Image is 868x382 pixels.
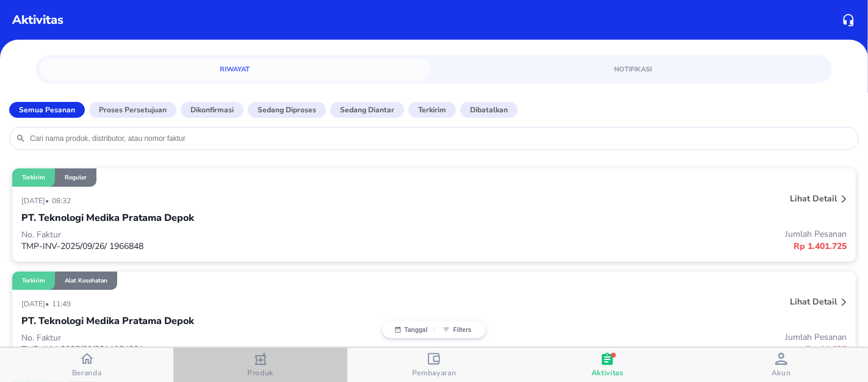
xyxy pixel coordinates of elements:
p: 08:32 [52,196,74,206]
p: Semua Pesanan [19,104,75,115]
p: [DATE] • [21,299,52,309]
p: Alat Kesehatan [65,276,107,285]
button: Sedang diantar [330,102,404,118]
span: Notifikasi [445,63,821,75]
button: Pembayaran [347,348,521,382]
p: Aktivitas [12,11,63,29]
span: Aktivitas [591,368,624,378]
p: Reguler [65,173,87,182]
span: Beranda [72,368,102,378]
p: Sedang diantar [340,104,394,115]
button: Akun [695,348,868,382]
p: Terkirim [418,104,446,115]
p: Terkirim [22,173,45,182]
a: Riwayat [40,59,430,81]
span: Riwayat [47,63,423,75]
p: Lihat detail [790,296,837,308]
button: Dikonfirmasi [181,102,244,118]
p: TMP-INV-2025/09/26/ 1966848 [21,240,434,252]
button: Filters [434,326,480,333]
p: PT. Teknologi Medika Pratama Depok [21,314,194,328]
p: Rp 1.401.725 [434,240,847,253]
p: Dikonfirmasi [190,104,234,115]
p: TMP-INV-2025/09/22/ 1954231 [21,344,434,355]
button: Aktivitas [521,348,694,382]
p: Sedang diproses [258,104,316,115]
button: Semua Pesanan [9,102,85,118]
button: Sedang diproses [248,102,326,118]
span: Pembayaran [412,368,457,378]
button: Dibatalkan [460,102,518,118]
span: Akun [772,368,791,378]
input: Cari nama produk, distributor, atau nomor faktur [29,134,852,143]
p: Lihat detail [790,193,837,204]
button: Terkirim [408,102,456,118]
p: No. Faktur [21,229,434,240]
a: Notifikasi [438,59,828,81]
button: Tanggal [388,326,434,333]
span: Produk [247,368,273,378]
p: Rp 41.625 [434,343,847,356]
div: simple tabs [36,55,832,81]
p: Dibatalkan [470,104,508,115]
p: Proses Persetujuan [99,104,167,115]
p: [DATE] • [21,196,52,206]
p: 11:49 [52,299,74,309]
p: Terkirim [22,276,45,285]
p: Jumlah Pesanan [434,228,847,240]
button: Proses Persetujuan [89,102,176,118]
p: PT. Teknologi Medika Pratama Depok [21,211,194,225]
button: Produk [173,348,347,382]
